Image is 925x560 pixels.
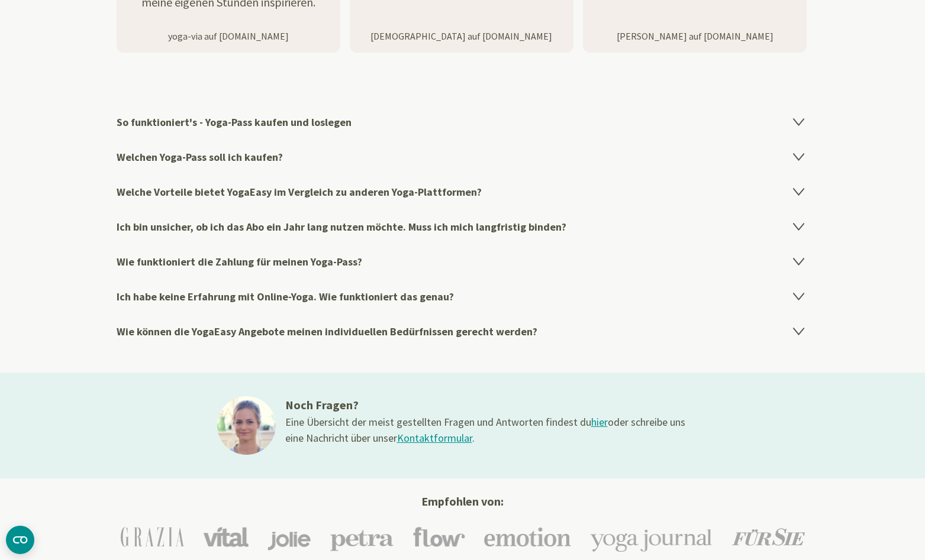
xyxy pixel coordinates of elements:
h4: So funktioniert's - Yoga-Pass kaufen und loslegen [117,105,809,140]
p: yoga-via auf [DOMAIN_NAME] [117,29,340,43]
img: Petra Logo [330,523,394,551]
h4: Wie funktioniert die Zahlung für meinen Yoga-Pass? [117,244,809,279]
img: Flow Logo [413,527,465,547]
h4: Ich habe keine Erfahrung mit Online-Yoga. Wie funktioniert das genau? [117,279,809,314]
h4: Welchen Yoga-Pass soll ich kaufen? [117,140,809,174]
h4: Ich bin unsicher, ob ich das Abo ein Jahr lang nutzen möchte. Muss ich mich langfristig binden? [117,209,809,244]
img: Vital Logo [203,527,249,547]
img: Jolie Logo [267,523,311,550]
h4: Welche Vorteile bietet YogaEasy im Vergleich zu anderen Yoga-Plattformen? [117,174,809,209]
h4: Wie können die YogaEasy Angebote meinen individuellen Bedürfnissen gerecht werden? [117,314,809,349]
button: CMP-Widget öffnen [6,526,34,554]
img: Grazia Logo [121,527,184,547]
p: [PERSON_NAME] auf [DOMAIN_NAME] [583,29,807,43]
h3: Noch Fragen? [285,396,688,414]
a: Kontaktformular [397,431,472,445]
div: Eine Übersicht der meist gestellten Fragen und Antworten findest du oder schreibe uns eine Nachri... [285,414,688,446]
p: [DEMOGRAPHIC_DATA] auf [DOMAIN_NAME] [350,29,573,43]
img: Für Sie Logo [732,528,805,546]
img: Yoga-Journal Logo [590,522,713,552]
img: Emotion Logo [484,527,571,547]
img: ines@1x.jpg [217,396,276,455]
a: hier [591,415,608,429]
